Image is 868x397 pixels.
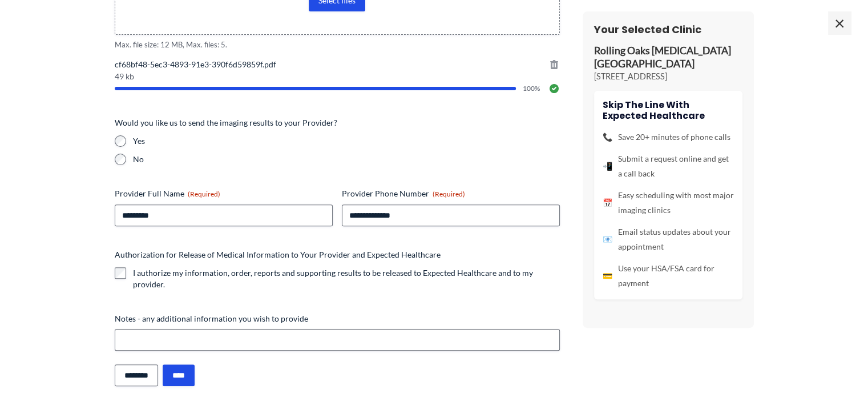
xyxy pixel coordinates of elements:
[188,190,220,198] span: (Required)
[115,188,333,199] label: Provider Full Name
[594,23,742,36] h3: Your Selected Clinic
[433,190,465,198] span: (Required)
[603,268,612,283] span: 💳
[603,224,734,254] li: Email status updates about your appointment
[133,135,560,147] label: Yes
[603,261,734,291] li: Use your HSA/FSA card for payment
[115,59,560,70] span: cf68bf48-5ec3-4893-91e3-390f6d59859f.pdf
[133,154,560,165] label: No
[115,73,560,81] span: 49 kb
[115,117,337,129] legend: Would you like us to send the imaging results to your Provider?
[594,71,742,82] p: [STREET_ADDRESS]
[115,39,560,50] span: Max. file size: 12 MB, Max. files: 5.
[828,11,851,34] span: ×
[603,195,612,210] span: 📅
[603,130,734,145] li: Save 20+ minutes of phone calls
[342,188,560,199] label: Provider Phone Number
[523,85,542,92] span: 100%
[603,130,612,145] span: 📞
[115,249,441,260] legend: Authorization for Release of Medical Information to Your Provider and Expected Healthcare
[603,151,734,181] li: Submit a request online and get a call back
[603,188,734,218] li: Easy scheduling with most major imaging clinics
[594,45,742,71] p: Rolling Oaks [MEDICAL_DATA] [GEOGRAPHIC_DATA]
[133,267,560,290] label: I authorize my information, order, reports and supporting results to be released to Expected Heal...
[603,232,612,247] span: 📧
[603,159,612,174] span: 📲
[603,99,734,121] h4: Skip the line with Expected Healthcare
[115,313,560,324] label: Notes - any additional information you wish to provide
